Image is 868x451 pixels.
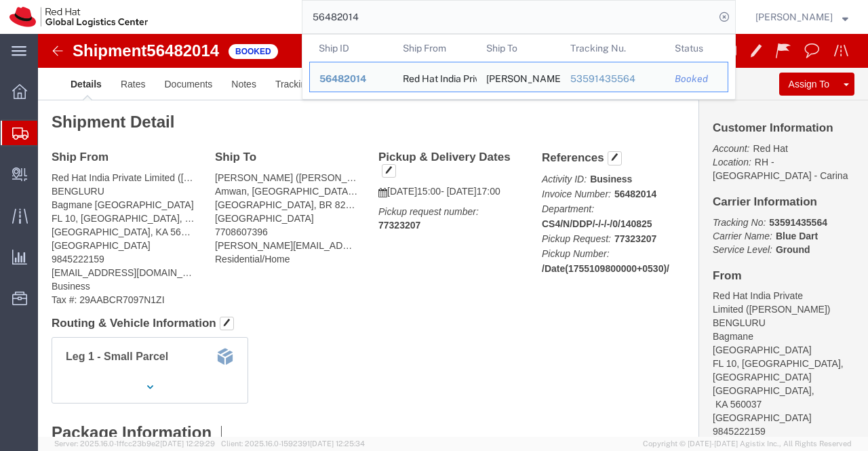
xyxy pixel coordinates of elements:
div: Booked [675,72,718,86]
span: 56482014 [319,73,366,84]
iframe: FS Legacy Container [38,34,868,437]
div: Red Hat India Private Limited [403,62,468,92]
th: Ship To [477,35,561,62]
th: Ship ID [309,35,393,62]
th: Tracking Nu. [561,35,666,62]
span: Server: 2025.16.0-1ffcc23b9e2 [54,439,215,448]
span: Copyright © [DATE]-[DATE] Agistix Inc., All Rights Reserved [643,438,852,450]
div: 56482014 [319,72,384,86]
th: Ship From [393,35,477,62]
span: Sumitra Hansdah [755,9,833,24]
input: Search for shipment number, reference number [302,1,715,33]
button: [PERSON_NAME] [755,9,849,25]
div: 53591435564 [570,72,656,86]
div: Vikram Raj [486,62,551,92]
span: Client: 2025.16.0-1592391 [221,439,365,448]
span: [DATE] 12:29:29 [160,439,215,448]
table: Search Results [309,35,735,99]
img: logo [9,7,148,27]
th: Status [665,35,728,62]
span: [DATE] 12:25:34 [310,439,365,448]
